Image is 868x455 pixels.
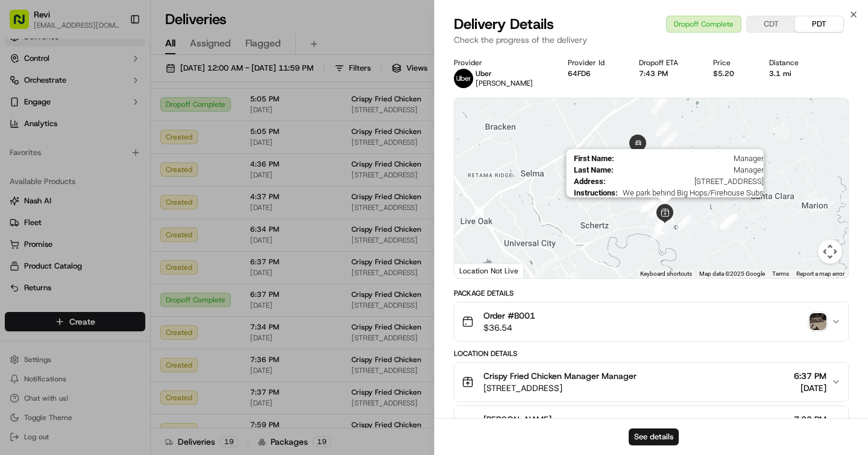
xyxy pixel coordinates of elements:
div: 5 [676,215,692,231]
img: Nash [12,12,36,36]
span: Manager [618,165,763,174]
div: 25 [659,219,675,235]
span: $36.54 [483,322,535,334]
div: 📗 [12,176,22,186]
a: Report a map error [796,270,844,277]
img: uber-new-logo.jpeg [454,69,473,88]
span: [DATE] [794,382,826,394]
span: [PERSON_NAME] [476,78,533,88]
button: PDT [795,16,843,32]
div: Package Details [454,288,849,298]
div: Price [713,58,750,68]
img: Google [458,262,497,278]
div: 3 [722,214,738,229]
div: 7:43 PM [639,69,694,78]
div: 3.1 mi [769,69,814,78]
div: 13 [662,132,678,147]
button: Order #B001$36.54photo_proof_of_delivery image [454,302,848,341]
span: Pylon [120,205,146,214]
span: Address : [573,177,605,186]
span: [STREET_ADDRESS] [483,382,637,394]
div: Location Details [454,349,849,358]
span: We park behind Big Hops/Firehouse Subs [622,188,763,197]
a: Open this area in Google Maps (opens a new window) [458,262,497,278]
div: 11 [651,98,667,113]
a: Terms (opens in new tab) [772,270,789,277]
a: 💻API Documentation [97,170,198,192]
div: 💻 [102,176,112,186]
span: Manager [618,154,763,163]
a: Powered byPylon [85,204,146,214]
div: 4 [720,214,736,229]
button: Start new chat [205,119,219,133]
div: Dropoff ETA [639,58,694,68]
div: Start new chat [41,115,198,127]
span: Order #B001 [483,310,535,322]
span: First Name : [573,154,614,163]
p: Welcome 👋 [12,48,219,68]
span: Map data ©2025 Google [699,270,765,277]
button: [PERSON_NAME] -7:22 PM [454,406,848,445]
p: Uber [476,69,533,78]
div: 24 [651,224,667,240]
span: Delivery Details [454,14,554,34]
input: Got a question? Start typing here... [31,78,217,91]
div: Distance [769,58,814,68]
span: 7:22 PM [794,413,826,425]
div: Location Not Live [454,263,524,278]
img: photo_proof_of_delivery image [810,313,826,330]
div: 2 [720,214,735,229]
div: 29 [655,216,670,232]
button: Crispy Fried Chicken Manager Manager[STREET_ADDRESS]6:37 PM[DATE] [454,363,848,401]
span: Last Name : [573,165,613,174]
div: We're available if you need us! [41,127,153,137]
div: 31 [645,196,661,211]
button: 64FD6 [568,69,591,78]
span: 6:37 PM [794,370,826,382]
div: 20 [641,196,656,212]
span: [PERSON_NAME] - [483,413,558,425]
div: Provider [454,58,549,68]
div: Provider Id [568,58,620,68]
div: 12 [656,121,671,136]
span: Instructions : [573,188,617,197]
span: Knowledge Base [24,175,92,187]
button: See details [629,428,679,445]
button: Keyboard shortcuts [640,270,692,278]
p: Check the progress of the delivery [454,34,849,46]
span: Crispy Fried Chicken Manager Manager [483,370,637,382]
div: $5.20 [713,69,750,78]
span: [STREET_ADDRESS] [610,177,763,186]
button: Map camera controls [818,240,842,264]
span: API Documentation [114,175,193,187]
a: 📗Knowledge Base [7,170,97,192]
button: CDT [747,16,795,32]
img: 1736555255976-a54dd68f-1ca7-489b-9aae-adbdc363a1c4 [12,115,34,137]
